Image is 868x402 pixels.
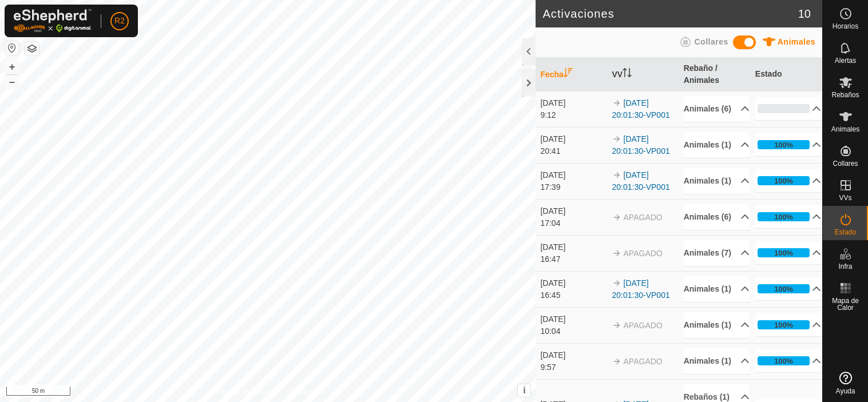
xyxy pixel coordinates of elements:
div: 17:39 [540,181,607,193]
button: Capas del Mapa [25,42,39,55]
span: APAGADO [624,249,663,258]
button: + [5,60,19,74]
th: Rebaño / Animales [679,58,751,91]
div: 100% [774,140,793,150]
p-accordion-header: 100% [755,313,822,336]
span: Animales [831,126,859,133]
div: 0% [758,104,810,113]
a: [DATE] 20:01:30-VP001 [612,278,670,300]
div: 100% [774,212,793,222]
a: Ayuda [823,367,868,399]
div: 100% [758,248,810,257]
div: [DATE] [540,349,607,361]
span: Collares [833,160,858,167]
span: Mapa de Calor [826,297,865,311]
span: Ayuda [836,388,855,395]
p-accordion-header: 100% [755,205,822,228]
th: Estado [751,58,822,91]
p-accordion-header: Animales (1) [684,276,750,302]
p-accordion-header: 100% [755,133,822,156]
div: 100% [758,284,810,293]
div: 100% [774,284,793,294]
p-accordion-header: 100% [755,241,822,264]
div: [DATE] [540,133,607,145]
div: [DATE] [540,97,607,109]
div: 16:47 [540,253,607,265]
p-accordion-header: Animales (1) [684,132,750,158]
div: [DATE] [540,277,607,289]
div: 100% [774,356,793,367]
h2: Activaciones [542,7,798,21]
img: arrow [612,357,621,366]
a: [DATE] 20:01:30-VP001 [612,98,670,120]
div: 20:41 [540,145,607,157]
p-accordion-header: 100% [755,277,822,300]
span: R2 [114,15,125,27]
p-accordion-header: Animales (1) [684,312,750,338]
div: 10:04 [540,325,607,337]
span: Alertas [835,57,856,64]
img: arrow [612,98,621,108]
button: – [5,75,19,89]
div: 100% [758,320,810,329]
div: 100% [774,248,793,258]
p-sorticon: Activar para ordenar [623,70,632,79]
div: [DATE] [540,241,607,253]
a: Contáctenos [288,387,327,397]
div: 16:45 [540,289,607,301]
span: Animales [778,37,815,46]
div: 100% [758,212,810,221]
a: [DATE] 20:01:30-VP001 [612,134,670,156]
div: 17:04 [540,217,607,229]
a: Política de Privacidad [209,387,275,397]
span: 10 [798,5,811,22]
img: Logo Gallagher [14,9,92,33]
div: 100% [774,176,793,186]
img: arrow [612,321,621,330]
th: VV [608,58,679,91]
div: 9:57 [540,361,607,373]
div: 100% [758,356,810,365]
span: Infra [838,263,852,270]
th: Fecha [536,58,607,91]
span: Estado [835,229,856,236]
img: arrow [612,278,621,288]
div: [DATE] [540,313,607,325]
span: Rebaños [831,91,859,98]
span: APAGADO [624,321,663,330]
div: 100% [758,176,810,185]
p-accordion-header: 100% [755,169,822,192]
div: 9:12 [540,109,607,121]
img: arrow [612,213,621,222]
p-accordion-header: Animales (7) [684,240,750,266]
div: 100% [774,320,793,331]
p-accordion-header: Animales (6) [684,204,750,230]
p-accordion-header: Animales (1) [684,168,750,194]
p-accordion-header: Animales (6) [684,96,750,122]
div: 100% [758,140,810,149]
img: arrow [612,249,621,258]
span: APAGADO [624,357,663,366]
p-sorticon: Activar para ordenar [564,70,573,79]
span: i [523,385,525,395]
span: Horarios [833,23,858,30]
p-accordion-header: 0% [755,97,822,120]
p-accordion-header: Animales (1) [684,348,750,374]
a: [DATE] 20:01:30-VP001 [612,170,670,192]
img: arrow [612,134,621,144]
span: Collares [694,37,728,46]
button: Restablecer Mapa [5,41,19,55]
span: APAGADO [624,213,663,222]
div: [DATE] [540,169,607,181]
button: i [518,384,530,397]
div: [DATE] [540,205,607,217]
p-accordion-header: 100% [755,349,822,372]
span: VVs [839,194,851,201]
img: arrow [612,170,621,180]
